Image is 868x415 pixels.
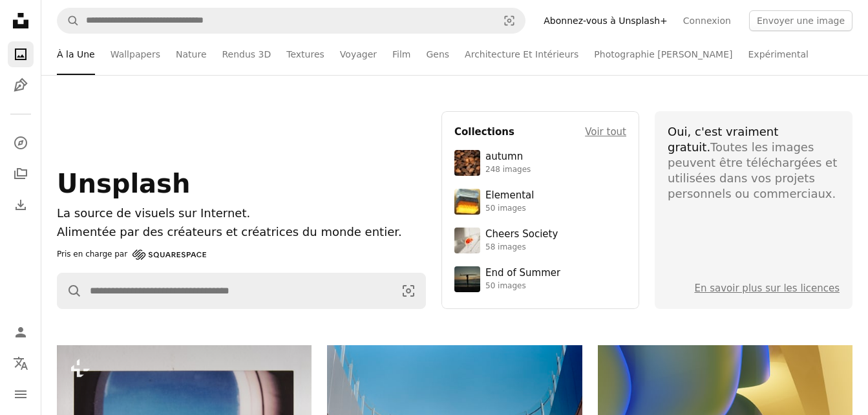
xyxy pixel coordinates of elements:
img: premium_photo-1754398386796-ea3dec2a6302 [454,266,480,292]
span: Oui, c'est vraiment gratuit. [668,125,778,154]
form: Rechercher des visuels sur tout le site [57,8,525,34]
img: premium_photo-1751985761161-8a269d884c29 [454,189,480,215]
button: Menu [8,381,34,407]
div: 50 images [485,204,534,214]
button: Recherche de visuels [494,8,525,33]
button: Rechercher sur Unsplash [58,273,82,308]
a: Explorer [8,130,34,156]
a: autumn248 images [454,150,626,176]
a: Pris en charge par [57,247,206,262]
a: Nature [176,34,206,75]
div: autumn [485,151,531,164]
button: Langue [8,350,34,376]
div: 50 images [485,281,560,292]
a: Photos [8,41,34,67]
a: Architecture Et Intérieurs [465,34,578,75]
a: Connexion / S’inscrire [8,319,34,345]
a: Illustrations [8,72,34,98]
img: photo-1637983927634-619de4ccecac [454,150,480,176]
form: Rechercher des visuels sur tout le site [57,273,426,309]
a: Rendus 3D [222,34,271,75]
div: 248 images [485,165,531,175]
div: 58 images [485,242,558,253]
div: Cheers Society [485,228,558,241]
a: Gens [426,34,449,75]
button: Envoyer une image [749,10,852,31]
a: Expérimental [748,34,809,75]
a: Film [392,34,410,75]
a: Wallpapers [111,34,160,75]
a: Voir tout [585,124,626,140]
a: En savoir plus sur les licences [694,282,840,294]
h1: La source de visuels sur Internet. [57,204,426,223]
a: Voyager [340,34,377,75]
div: End of Summer [485,267,560,280]
a: Cheers Society58 images [454,228,626,253]
a: End of Summer50 images [454,266,626,292]
span: Unsplash [57,169,190,198]
button: Rechercher sur Unsplash [58,8,79,33]
a: Textures [286,34,324,75]
img: photo-1610218588353-03e3130b0e2d [454,228,480,253]
div: Toutes les images peuvent être téléchargées et utilisées dans vos projets personnels ou commerciaux. [668,124,840,202]
a: Collections [8,161,34,187]
a: Photographie [PERSON_NAME] [594,34,732,75]
a: Elemental50 images [454,189,626,215]
button: Recherche de visuels [392,273,425,308]
p: Alimentée par des créateurs et créatrices du monde entier. [57,223,426,242]
a: Abonnez-vous à Unsplash+ [536,10,675,31]
a: Historique de téléchargement [8,192,34,218]
div: Elemental [485,189,534,202]
a: Connexion [675,10,739,31]
h4: Collections [454,124,514,140]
